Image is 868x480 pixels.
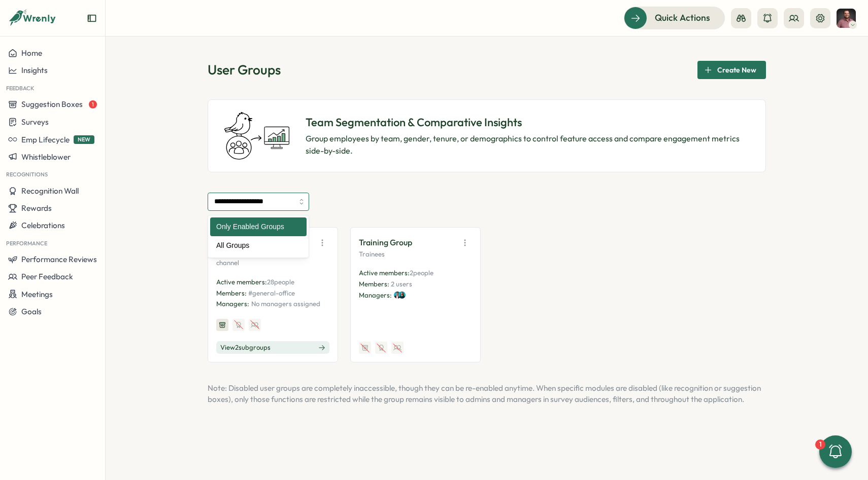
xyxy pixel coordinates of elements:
p: Team Segmentation & Comparative Insights [306,115,749,130]
span: 2 people [410,269,433,277]
p: Managers: [359,291,392,300]
span: Insights [21,65,48,75]
span: NEW [74,135,94,144]
span: 2 users [391,280,412,288]
span: Meetings [21,289,53,299]
div: 1 [815,439,825,450]
button: Quick Actions [624,7,725,29]
span: 28 people [267,278,294,286]
img: Brayden Antonio [394,291,401,299]
span: Goals [21,307,42,316]
span: #general-office [248,289,295,297]
h1: User Groups [208,61,281,79]
span: Suggestion Boxes [21,99,83,109]
span: Members: [359,280,389,288]
span: Peer Feedback [21,272,73,281]
button: Expand sidebar [87,13,97,23]
span: Performance Reviews [21,254,97,264]
span: Whistleblower [21,152,71,162]
p: all users in the #general-office channel [216,250,329,268]
p: No managers assigned [251,300,320,309]
span: Surveys [21,117,49,127]
button: 1 [819,435,852,468]
span: Rewards [21,203,52,213]
button: View2subgroups [216,341,329,354]
span: Recognition Wall [21,186,79,196]
p: Note: Disabled user groups are completely inaccessible, though they can be re-enabled anytime. Wh... [208,383,766,405]
div: Only Enabled Groups [210,217,307,237]
div: All Groups [210,236,307,255]
span: Active members: [359,269,410,277]
span: Active members: [216,278,267,286]
p: Training Group [359,236,412,249]
span: View 2 sub groups [220,343,271,352]
p: Group employees by team, gender, tenure, or demographics to control feature access and compare en... [306,132,749,158]
span: 1 [89,100,97,108]
p: Managers: [216,300,249,309]
span: Members: [216,289,247,297]
span: Emp Lifecycle [21,135,70,144]
span: Quick Actions [655,11,710,24]
p: Trainees [359,250,472,259]
img: Monica Robertson [398,291,406,299]
span: Create New [717,61,756,79]
span: Home [21,48,42,58]
button: Create New [697,61,766,79]
span: Celebrations [21,220,65,230]
img: Zach Downing [837,9,856,28]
